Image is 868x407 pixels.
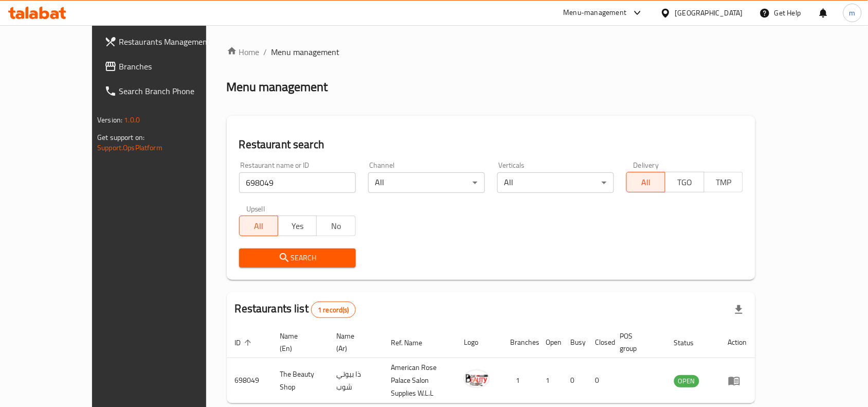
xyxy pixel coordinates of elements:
[96,29,237,54] a: Restaurants Management
[97,131,144,144] span: Get support on:
[665,172,704,192] button: TGO
[563,327,587,358] th: Busy
[235,337,255,349] span: ID
[119,85,229,97] span: Search Branch Phone
[464,366,490,392] img: The Beauty Shop
[674,337,708,349] span: Status
[391,337,436,349] span: Ref. Name
[336,330,370,355] span: Name (Ar)
[502,327,538,358] th: Branches
[124,113,140,127] span: 1.0.0
[227,79,328,95] h2: Menu management
[244,219,274,234] span: All
[96,79,237,103] a: Search Branch Phone
[247,252,348,264] span: Search
[704,172,743,192] button: TMP
[239,216,278,236] button: All
[239,249,356,268] button: Search
[227,358,272,403] td: 698049
[272,358,328,403] td: The Beauty Shop
[278,216,317,236] button: Yes
[328,358,383,403] td: ذا بيوتي شوب
[227,327,755,403] table: enhanced table
[456,327,502,358] th: Logo
[538,358,563,403] td: 1
[368,172,485,193] div: All
[626,172,665,192] button: All
[675,7,743,19] div: [GEOGRAPHIC_DATA]
[849,7,856,19] span: m
[587,327,612,358] th: Closed
[227,46,260,58] a: Home
[720,327,755,358] th: Action
[563,358,587,403] td: 0
[235,301,356,318] h2: Restaurants list
[631,175,661,190] span: All
[727,297,751,322] div: Export file
[587,358,612,403] td: 0
[538,327,563,358] th: Open
[383,358,456,403] td: American Rose Palace Salon Supplies W.L.L
[97,141,162,154] a: Support.OpsPlatform
[502,358,538,403] td: 1
[311,302,356,318] div: Total records count
[321,219,351,234] span: No
[239,172,356,193] input: Search for restaurant name or ID..
[280,330,316,355] span: Name (En)
[709,175,739,190] span: TMP
[674,375,699,387] span: OPEN
[272,46,340,58] span: Menu management
[119,60,229,73] span: Branches
[670,175,700,190] span: TGO
[96,54,237,79] a: Branches
[227,46,755,58] nav: breadcrumb
[564,7,627,19] div: Menu-management
[674,375,699,387] div: OPEN
[264,46,267,58] li: /
[728,375,747,387] div: Menu
[316,216,355,236] button: No
[282,219,313,234] span: Yes
[246,205,265,213] label: Upsell
[97,113,122,127] span: Version:
[119,36,229,48] span: Restaurants Management
[620,330,654,355] span: POS group
[497,172,614,193] div: All
[239,137,743,152] h2: Restaurant search
[634,162,659,169] label: Delivery
[312,305,355,315] span: 1 record(s)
